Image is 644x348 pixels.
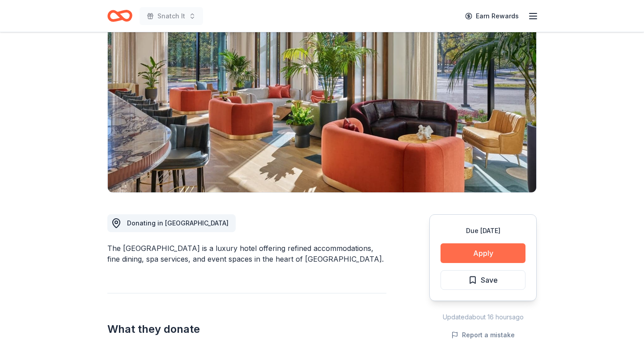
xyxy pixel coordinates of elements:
[429,312,537,323] div: Updated about 16 hours ago
[107,5,132,26] a: Home
[107,243,386,264] div: The [GEOGRAPHIC_DATA] is a luxury hotel offering refined accommodations, fine dining, spa service...
[127,219,229,227] span: Donating in [GEOGRAPHIC_DATA]
[108,21,536,192] img: Image for Crescent Hotel, Fort Worth
[451,330,515,340] button: Report a mistake
[140,7,203,25] button: Snatch It
[157,11,185,21] span: Snatch It
[481,274,498,286] span: Save
[441,225,525,236] div: Due [DATE]
[441,243,525,263] button: Apply
[460,8,524,24] a: Earn Rewards
[107,322,386,336] h2: What they donate
[441,270,525,290] button: Save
